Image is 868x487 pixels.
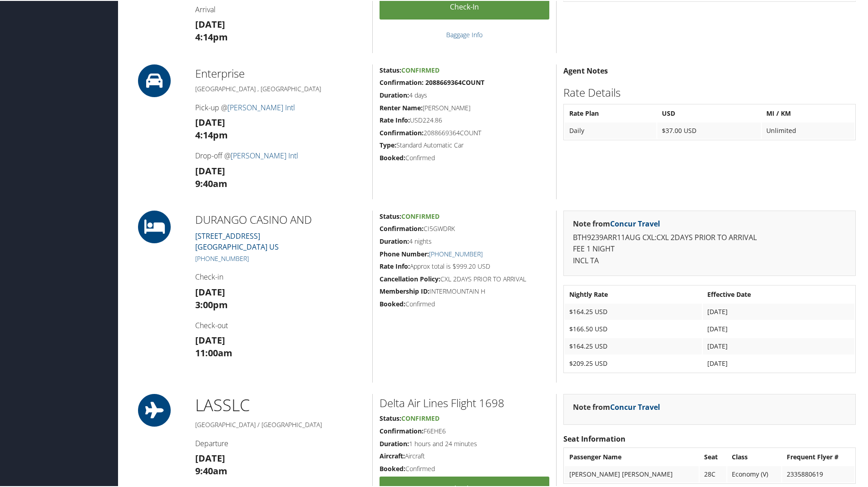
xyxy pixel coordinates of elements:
h5: Standard Automatic Car [380,140,549,149]
strong: Status: [380,65,401,74]
strong: [DATE] [195,115,225,128]
td: [DATE] [703,337,854,354]
strong: Confirmation: [380,128,424,136]
td: Unlimited [762,122,854,138]
a: [STREET_ADDRESS][GEOGRAPHIC_DATA] US [195,230,279,251]
strong: 4:14pm [195,128,228,140]
strong: Booked: [380,299,405,307]
th: Nightly Rate [565,285,702,302]
td: Daily [565,122,656,138]
strong: Cancellation Policy: [380,274,440,282]
strong: [DATE] [195,451,225,463]
strong: 3:00pm [195,298,228,310]
strong: 4:14pm [195,30,228,42]
td: $209.25 USD [565,354,702,371]
strong: Rate Info: [380,261,410,270]
a: Baggage Info [446,30,483,38]
h5: [GEOGRAPHIC_DATA] / [GEOGRAPHIC_DATA] [195,419,365,428]
th: Class [727,448,781,464]
h5: INTERMOUNTAIN H [380,286,549,295]
strong: 9:40am [195,464,227,476]
h5: Confirmed [380,152,549,162]
h5: CI5GWDRK [380,223,549,232]
h2: Enterprise [195,65,365,80]
h5: Aircraft [380,451,549,460]
h5: 4 days [380,90,549,99]
strong: Confirmation: [380,223,424,232]
strong: [DATE] [195,285,225,297]
p: BTH9239ARR11AUG CXL:CXL 2DAYS PRIOR TO ARRIVAL FEE 1 NIGHT INCL TA [573,231,846,266]
td: [PERSON_NAME] [PERSON_NAME] [565,465,699,482]
h5: 2088669364COUNT [380,128,549,137]
h2: Rate Details [563,84,856,99]
th: MI / KM [762,104,854,121]
strong: Status: [380,413,401,422]
h2: DURANGO CASINO AND [195,211,365,226]
strong: Confirmation: 2088669364COUNT [380,77,484,86]
td: $164.25 USD [565,303,702,319]
h5: F6EHE6 [380,426,549,435]
strong: Status: [380,211,401,220]
strong: 11:00am [195,346,232,358]
a: [PHONE_NUMBER] [195,253,249,262]
th: USD [657,104,761,121]
a: Concur Travel [610,401,660,411]
h5: Approx total is $999.20 USD [380,261,549,270]
strong: Duration: [380,236,409,245]
strong: Duration: [380,90,409,98]
h5: [GEOGRAPHIC_DATA] , [GEOGRAPHIC_DATA] [195,84,365,93]
strong: Rate Info: [380,115,410,123]
strong: Type: [380,140,396,148]
h4: Drop-off @ [195,150,365,160]
h5: 4 nights [380,236,549,245]
h4: Check-out [195,320,365,330]
strong: Agent Notes [563,65,608,75]
td: $37.00 USD [657,122,761,138]
strong: Booked: [380,463,405,472]
th: Effective Date [703,285,854,302]
strong: Booked: [380,152,405,161]
strong: 9:40am [195,177,227,189]
td: $166.50 USD [565,320,702,336]
td: $164.25 USD [565,337,702,354]
h5: Confirmed [380,463,549,472]
th: Frequent Flyer # [782,448,854,464]
td: 28C [700,465,726,482]
strong: Phone Number: [380,249,429,257]
strong: Note from [573,401,660,411]
strong: Confirmation: [380,426,424,434]
h5: USD224.86 [380,115,549,124]
h5: CXL 2DAYS PRIOR TO ARRIVAL [380,274,549,283]
td: Economy (V) [727,465,781,482]
td: [DATE] [703,320,854,336]
strong: [DATE] [195,164,225,176]
h5: Confirmed [380,299,549,308]
strong: Note from [573,218,660,228]
strong: Seat Information [563,433,626,443]
h1: LAS SLC [195,393,365,416]
strong: [DATE] [195,333,225,345]
h4: Pick-up @ [195,102,365,112]
a: Concur Travel [610,218,660,228]
h5: 1 hours and 24 minutes [380,438,549,448]
td: 2335880619 [782,465,854,482]
h5: [PERSON_NAME] [380,103,549,112]
strong: Aircraft: [380,451,405,459]
strong: Renter Name: [380,103,423,111]
td: [DATE] [703,303,854,319]
strong: [DATE] [195,17,225,30]
td: [DATE] [703,354,854,371]
th: Rate Plan [565,104,656,121]
a: [PERSON_NAME] Intl [231,150,298,160]
strong: Duration: [380,438,409,447]
h4: Departure [195,438,365,448]
span: Confirmed [401,211,439,220]
a: [PERSON_NAME] Intl [227,102,295,112]
span: Confirmed [401,413,439,422]
h2: Delta Air Lines Flight 1698 [380,394,549,410]
th: Seat [700,448,726,464]
a: [PHONE_NUMBER] [429,249,483,257]
span: Confirmed [401,65,439,74]
th: Passenger Name [565,448,699,464]
h4: Check-in [195,271,365,281]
